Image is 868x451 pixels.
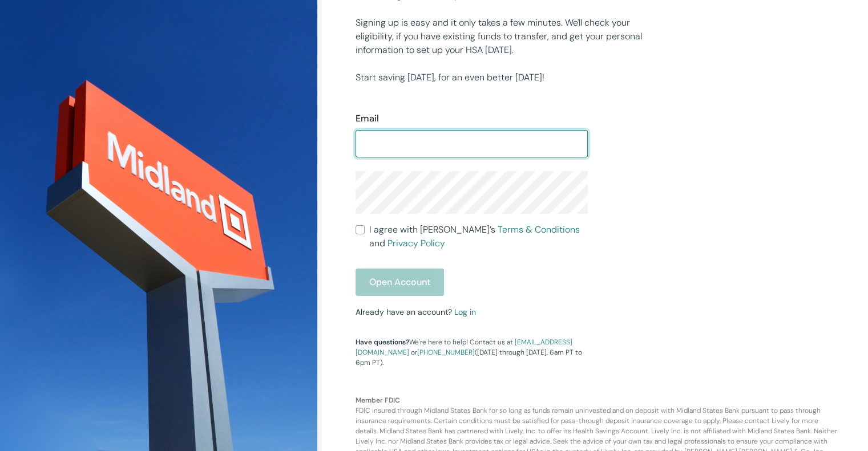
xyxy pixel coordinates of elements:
[498,224,580,235] a: Terms & Conditions
[356,396,400,405] b: Member FDIC
[356,307,476,317] small: Already have an account?
[356,16,670,57] p: Signing up is easy and it only takes a few minutes. We'll check your eligibility, if you have exi...
[387,237,445,249] a: Privacy Policy
[417,348,475,357] a: [PHONE_NUMBER]
[356,71,670,84] p: Start saving [DATE], for an even better [DATE]!
[356,337,588,368] p: We're here to help! Contact us at or ([DATE] through [DATE], 6am PT to 6pm PT).
[369,223,588,250] span: I agree with [PERSON_NAME]’s and
[356,112,379,125] label: Email
[356,338,409,347] strong: Have questions?
[454,307,476,317] a: Log in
